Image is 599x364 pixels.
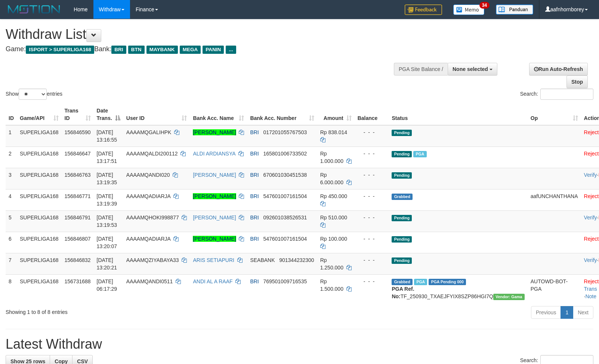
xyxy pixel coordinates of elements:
[584,129,599,135] a: Reject
[320,172,343,185] span: Rp 6.000.000
[358,129,386,136] div: - - -
[17,253,62,274] td: SUPERLIGA168
[128,46,145,54] span: BTN
[358,192,386,200] div: - - -
[263,215,307,220] span: Copy 092601038526531 to clipboard
[528,274,581,303] td: AUTOWD-BOT-PGA
[190,104,247,125] th: Bank Acc. Name: activate to sort column ascending
[250,193,259,199] span: BRI
[6,305,244,316] div: Showing 1 to 8 of 8 entries
[193,172,236,178] a: [PERSON_NAME]
[126,172,170,178] span: AAAAMQANDI020
[97,257,117,271] span: [DATE] 13:20:21
[392,194,413,200] span: Grabbed
[17,125,62,147] td: SUPERLIGA168
[317,104,355,125] th: Amount: activate to sort column ascending
[358,256,386,264] div: - - -
[528,189,581,210] td: aafUNCHANTHANA
[17,232,62,253] td: SUPERLIGA168
[126,151,178,157] span: AAAAMQALDI200112
[17,210,62,232] td: SUPERLIGA168
[6,189,17,210] td: 4
[263,151,307,157] span: Copy 165801006733502 to clipboard
[193,278,232,284] a: ANDI AL A RAAF
[126,215,179,220] span: AAAAMQHOKI998877
[528,104,581,125] th: Op: activate to sort column ascending
[414,279,427,285] span: Marked by aafromsomean
[193,236,236,242] a: [PERSON_NAME]
[126,129,172,135] span: AAAAMQGALIHPK
[453,66,488,72] span: None selected
[320,193,347,199] span: Rp 450.000
[65,215,91,220] span: 156846791
[65,193,91,199] span: 156846771
[17,274,62,303] td: SUPERLIGA168
[6,337,593,352] h1: Latest Withdraw
[392,279,413,285] span: Grabbed
[193,193,236,199] a: [PERSON_NAME]
[320,215,347,220] span: Rp 510.000
[320,236,347,242] span: Rp 100.000
[392,286,414,299] b: PGA Ref. No:
[584,172,597,178] a: Verify
[405,4,442,15] img: Feedback.jpg
[126,236,170,242] span: AAAAMQADIARJA
[65,151,91,157] span: 156846647
[389,274,527,303] td: TF_250930_TXAEJFYIX8SZP86HGI7Q
[123,104,190,125] th: User ID: activate to sort column ascending
[6,253,17,274] td: 7
[250,236,259,242] span: BRI
[263,278,307,284] span: Copy 769501009716535 to clipboard
[65,172,91,178] span: 156846763
[17,104,62,125] th: Game/API: activate to sort column ascending
[65,257,91,263] span: 156846832
[566,75,588,88] a: Stop
[65,236,91,242] span: 156846807
[94,104,123,125] th: Date Trans.: activate to sort column descending
[394,63,448,75] div: PGA Site Balance /
[358,150,386,157] div: - - -
[279,257,314,263] span: Copy 901344232300 to clipboard
[392,130,412,136] span: Pending
[6,46,392,53] h4: Game: Bank:
[19,89,47,100] select: Showentries
[540,89,593,100] input: Search:
[584,236,599,242] a: Reject
[250,151,259,157] span: BRI
[62,104,94,125] th: Trans ID: activate to sort column ascending
[531,306,561,319] a: Previous
[65,278,91,284] span: 156731688
[392,151,412,157] span: Pending
[584,257,597,263] a: Verify
[358,214,386,221] div: - - -
[358,171,386,179] div: - - -
[17,146,62,168] td: SUPERLIGA168
[97,129,117,143] span: [DATE] 13:16:55
[17,168,62,189] td: SUPERLIGA168
[6,210,17,232] td: 5
[203,46,224,54] span: PANIN
[17,189,62,210] td: SUPERLIGA168
[97,151,117,164] span: [DATE] 13:17:51
[6,232,17,253] td: 6
[126,257,179,263] span: AAAAMQZIYABAYA33
[226,46,236,54] span: ...
[6,4,62,15] img: MOTION_logo.png
[126,193,170,199] span: AAAAMQADIARJA
[146,46,178,54] span: MAYBANK
[250,172,259,178] span: BRI
[561,306,573,319] a: 1
[584,151,599,157] a: Reject
[97,278,117,292] span: [DATE] 06:17:29
[97,215,117,228] span: [DATE] 13:19:53
[529,63,588,75] a: Run Auto-Refresh
[111,46,126,54] span: BRI
[6,27,392,42] h1: Withdraw List
[6,146,17,168] td: 2
[6,125,17,147] td: 1
[584,193,599,199] a: Reject
[573,306,593,319] a: Next
[358,278,386,285] div: - - -
[355,104,389,125] th: Balance
[413,151,426,157] span: Marked by aafsengchandara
